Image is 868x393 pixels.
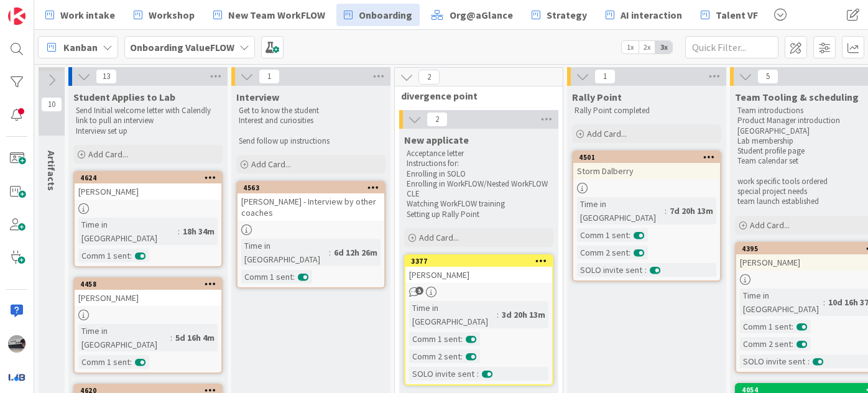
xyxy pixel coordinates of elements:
[629,246,630,259] span: :
[411,257,552,266] div: 3377
[206,4,333,26] a: New Team WorkFLOW
[477,367,479,381] span: :
[655,41,672,53] span: 3x
[239,106,383,116] p: Get to know the student
[622,41,639,53] span: 1x
[405,256,552,283] div: 3377[PERSON_NAME]
[329,246,331,259] span: :
[228,7,325,22] span: New Team WorkFLOW
[461,349,463,363] span: :
[236,91,279,103] span: Interview
[740,337,792,351] div: Comm 2 sent
[45,150,58,191] span: Artifacts
[80,173,221,182] div: 4624
[80,280,221,289] div: 4458
[407,159,551,169] p: Instructions for:
[547,7,587,22] span: Strategy
[667,204,716,218] div: 7d 20h 13m
[409,301,497,328] div: Time in [GEOGRAPHIC_DATA]
[76,126,220,136] p: Interview set up
[407,179,551,200] p: Enrolling in WorkFLOW/Nested WorkFLOW CLE
[423,4,520,26] a: Org@aGlance
[75,183,221,200] div: [PERSON_NAME]
[78,355,130,369] div: Comm 1 sent
[405,267,552,283] div: [PERSON_NAME]
[587,128,627,139] span: Add Card...
[170,331,172,344] span: :
[405,256,552,267] div: 3377
[241,270,293,284] div: Comm 1 sent
[404,254,553,386] a: 3377[PERSON_NAME]Time in [GEOGRAPHIC_DATA]:3d 20h 13mComm 1 sent:Comm 2 sent:SOLO invite sent:
[60,7,115,22] span: Work intake
[241,239,329,266] div: Time in [GEOGRAPHIC_DATA]
[716,7,758,22] span: Talent VF
[236,181,386,289] a: 4563[PERSON_NAME] - Interview by other coachesTime in [GEOGRAPHIC_DATA]:6d 12h 26mComm 1 sent:
[579,153,720,162] div: 4501
[740,320,792,333] div: Comm 1 sent
[407,199,551,209] p: Watching WorkFLOW training
[336,4,420,26] a: Onboarding
[621,7,682,22] span: AI interaction
[750,220,790,231] span: Add Card...
[598,4,690,26] a: AI interaction
[75,290,221,306] div: [PERSON_NAME]
[499,308,548,321] div: 3d 20h 13m
[78,218,178,245] div: Time in [GEOGRAPHIC_DATA]
[8,335,25,353] img: jB
[572,150,721,282] a: 4501Storm DalberryTime in [GEOGRAPHIC_DATA]:7d 20h 13mComm 1 sent:Comm 2 sent:SOLO invite sent:
[577,246,629,259] div: Comm 2 sent
[73,171,223,267] a: 4624[PERSON_NAME]Time in [GEOGRAPHIC_DATA]:18h 34mComm 1 sent:
[808,354,810,368] span: :
[693,4,765,26] a: Talent VF
[645,263,647,277] span: :
[130,41,234,53] b: Onboarding ValueFLOW
[126,4,202,26] a: Workshop
[577,197,665,224] div: Time in [GEOGRAPHIC_DATA]
[73,91,175,103] span: Student Applies to Lab
[594,69,616,84] span: 1
[251,159,291,170] span: Add Card...
[407,169,551,179] p: Enrolling in SOLO
[63,40,98,55] span: Kanban
[629,228,630,242] span: :
[792,337,793,351] span: :
[239,136,383,146] p: Send follow up instructions
[149,7,195,22] span: Workshop
[407,210,551,220] p: Setting up Rally Point
[41,97,62,112] span: 10
[685,36,778,58] input: Quick Filter...
[497,308,499,321] span: :
[740,354,808,368] div: SOLO invite sent
[577,263,645,277] div: SOLO invite sent
[130,355,132,369] span: :
[239,116,383,126] p: Interest and curiosities
[575,106,719,116] p: Rally Point completed
[409,367,477,381] div: SOLO invite sent
[461,332,463,346] span: :
[735,91,859,103] span: Team Tooling & scheduling
[238,182,384,193] div: 4563
[665,204,667,218] span: :
[243,183,384,192] div: 4563
[331,246,381,259] div: 6d 12h 26m
[404,134,469,146] span: New applicate
[180,224,218,238] div: 18h 34m
[8,368,25,386] img: avatar
[75,279,221,306] div: 4458[PERSON_NAME]
[792,320,793,333] span: :
[409,332,461,346] div: Comm 1 sent
[259,69,280,84] span: 1
[524,4,594,26] a: Strategy
[293,270,295,284] span: :
[573,163,720,179] div: Storm Dalberry
[8,7,25,25] img: Visit kanbanzone.com
[75,172,221,200] div: 4624[PERSON_NAME]
[823,295,825,309] span: :
[172,331,218,344] div: 5d 16h 4m
[78,249,130,262] div: Comm 1 sent
[419,232,459,243] span: Add Card...
[88,149,128,160] span: Add Card...
[78,324,170,351] div: Time in [GEOGRAPHIC_DATA]
[407,149,551,159] p: Acceptance letter
[359,7,412,22] span: Onboarding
